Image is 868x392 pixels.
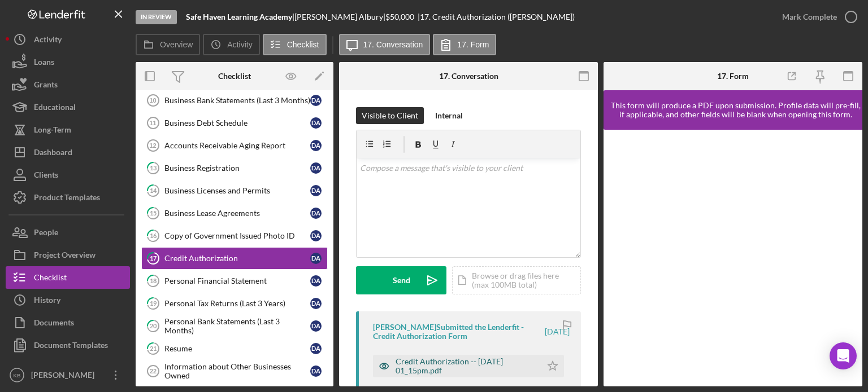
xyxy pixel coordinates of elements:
div: Mark Complete [782,6,837,28]
div: Document Templates [34,334,108,359]
button: History [6,289,130,311]
a: 14Business Licenses and PermitsDA [141,179,328,202]
button: Checklist [6,266,130,289]
div: D A [310,230,322,241]
div: D A [310,140,322,151]
button: 17. Conversation [339,34,431,55]
tspan: 14 [150,187,157,194]
label: 17. Form [457,40,489,49]
button: Activity [203,34,259,55]
div: Information about Other Businesses Owned [164,362,310,380]
button: Visible to Client [356,107,424,124]
label: 17. Conversation [363,40,423,49]
tspan: 10 [149,97,156,104]
iframe: Lenderfit form [615,141,852,375]
tspan: 16 [150,232,157,239]
div: Credit Authorization [164,254,310,263]
div: D A [310,343,322,354]
div: D A [310,365,322,377]
div: [PERSON_NAME] [28,364,102,389]
tspan: 20 [150,322,157,329]
button: KB[PERSON_NAME] [6,364,130,386]
button: Documents [6,311,130,334]
div: | 17. Credit Authorization ([PERSON_NAME]) [418,12,575,21]
b: Safe Haven Learning Academy [186,12,292,21]
div: This form will produce a PDF upon submission. Profile data will pre-fill, if applicable, and othe... [609,101,862,119]
div: People [34,221,58,246]
button: Internal [429,107,468,124]
span: $50,000 [385,12,414,21]
div: Internal [435,107,463,124]
label: Checklist [287,40,319,49]
div: D A [310,275,322,287]
div: D A [310,185,322,196]
div: Personal Tax Returns (Last 3 Years) [164,299,310,308]
button: Checklist [263,34,327,55]
tspan: 22 [150,368,157,375]
tspan: 18 [150,277,157,284]
a: 22Information about Other Businesses OwnedDA [141,360,328,382]
div: Open Intercom Messenger [830,342,857,369]
tspan: 15 [150,209,157,217]
tspan: 19 [150,299,157,307]
div: | [186,12,294,21]
a: 16Copy of Government Issued Photo IDDA [141,224,328,247]
div: Business Lease Agreements [164,209,310,218]
div: Personal Bank Statements (Last 3 Months) [164,317,310,335]
a: 10Business Bank Statements (Last 3 Months)DA [141,89,328,112]
div: D A [310,253,322,264]
button: Send [356,266,446,294]
button: Credit Authorization -- [DATE] 01_15pm.pdf [373,355,564,377]
div: Business Licenses and Permits [164,186,310,195]
div: Business Registration [164,164,310,173]
a: 21ResumeDA [141,337,328,360]
div: Credit Authorization -- [DATE] 01_15pm.pdf [396,357,536,375]
a: 17Credit AuthorizationDA [141,247,328,270]
a: 19Personal Tax Returns (Last 3 Years)DA [141,292,328,315]
tspan: 12 [149,142,156,149]
tspan: 17 [150,254,157,262]
div: D A [310,320,322,332]
div: D A [310,162,322,174]
tspan: 11 [149,120,156,126]
div: Copy of Government Issued Photo ID [164,231,310,240]
div: Visible to Client [362,107,418,124]
a: 13Business RegistrationDA [141,157,328,179]
button: Document Templates [6,334,130,356]
div: 17. Conversation [439,72,498,81]
div: Checklist [218,72,251,81]
a: 11Business Debt ScheduleDA [141,112,328,134]
button: Project Overview [6,244,130,266]
div: History [34,289,60,314]
div: Resume [164,344,310,353]
div: Business Debt Schedule [164,118,310,127]
tspan: 13 [150,164,157,171]
div: D A [310,95,322,106]
div: Project Overview [34,244,96,269]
